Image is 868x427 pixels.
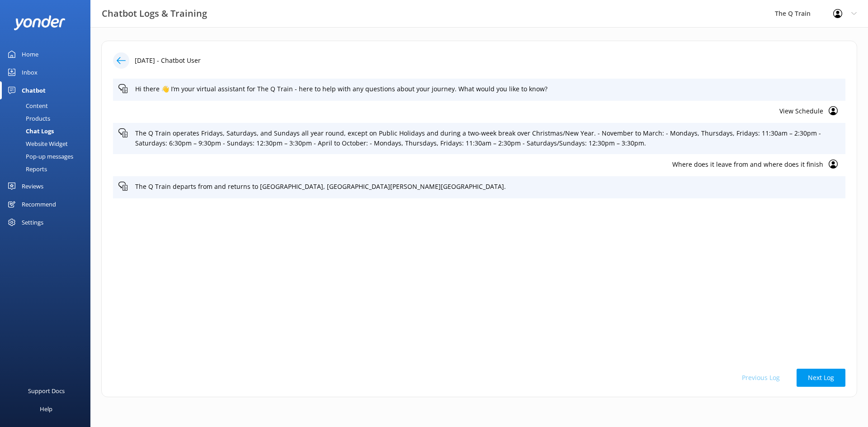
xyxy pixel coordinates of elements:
[22,81,46,99] div: Chatbot
[135,128,840,149] p: The Q Train operates Fridays, Saturdays, and Sundays all year round, except on Public Holidays an...
[5,163,90,175] a: Reports
[5,137,90,150] a: Website Widget
[118,160,823,169] p: Where does it leave from and where does it finish
[5,112,90,125] a: Products
[5,137,68,150] div: Website Widget
[5,125,90,137] a: Chat Logs
[22,45,38,63] div: Home
[102,6,207,21] h3: Chatbot Logs & Training
[28,382,65,400] div: Support Docs
[5,150,90,163] a: Pop-up messages
[5,163,47,175] div: Reports
[135,84,840,94] p: Hi there 👋 I’m your virtual assistant for The Q Train - here to help with any questions about you...
[22,213,43,231] div: Settings
[5,150,73,163] div: Pop-up messages
[797,369,845,387] button: Next Log
[135,182,840,192] p: The Q Train departs from and returns to [GEOGRAPHIC_DATA], [GEOGRAPHIC_DATA][PERSON_NAME][GEOGRAP...
[135,56,201,66] p: [DATE] - Chatbot User
[22,63,38,81] div: Inbox
[5,125,54,137] div: Chat Logs
[5,99,90,112] a: Content
[40,400,52,418] div: Help
[5,99,48,112] div: Content
[14,15,66,30] img: yonder-white-logo.png
[22,195,56,213] div: Recommend
[5,112,50,125] div: Products
[118,106,823,116] p: View Schedule
[22,177,43,195] div: Reviews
